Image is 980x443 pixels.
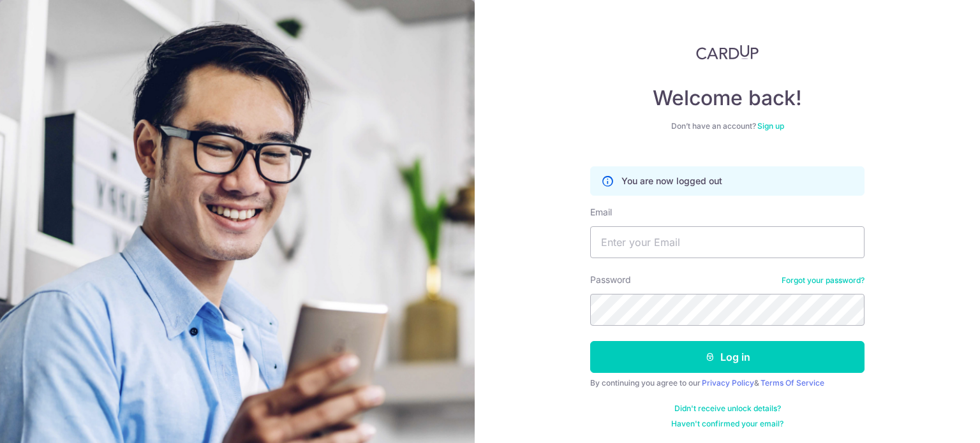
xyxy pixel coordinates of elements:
h4: Welcome back! [590,85,865,111]
input: Enter your Email [590,226,865,258]
a: Sign up [757,121,784,131]
a: Terms Of Service [761,378,824,388]
label: Password [590,273,631,286]
img: CardUp Logo [696,45,759,60]
a: Haven't confirmed your email? [671,419,783,429]
a: Didn't receive unlock details? [674,403,781,414]
div: By continuing you agree to our & [590,378,865,388]
button: Log in [590,341,865,373]
div: Don’t have an account? [590,121,865,131]
a: Privacy Policy [702,378,754,388]
p: You are now logged out [621,175,722,187]
a: Forgot your password? [782,275,865,286]
label: Email [590,206,612,219]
